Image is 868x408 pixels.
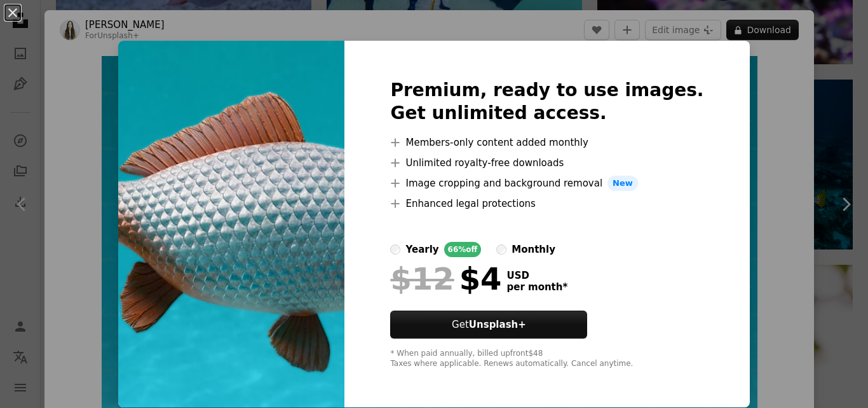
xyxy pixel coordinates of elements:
div: yearly [405,242,438,257]
div: * When paid annually, billed upfront $48 Taxes where applicable. Renews automatically. Cancel any... [390,349,703,369]
input: monthly [496,244,506,255]
input: yearly66%off [390,244,400,255]
span: New [607,176,638,191]
li: Members-only content added monthly [390,135,703,150]
h2: Premium, ready to use images. Get unlimited access. [390,79,703,125]
span: USD [506,270,567,281]
span: per month * [506,281,567,293]
img: premium_photo-1722908885987-628cef023cc9 [118,41,344,407]
li: Enhanced legal protections [390,196,703,211]
li: Unlimited royalty-free downloads [390,155,703,171]
li: Image cropping and background removal [390,176,703,191]
div: $4 [390,262,501,295]
strong: Unsplash+ [469,319,526,330]
div: 66% off [444,242,482,257]
div: monthly [512,242,555,257]
span: $12 [390,262,454,295]
button: GetUnsplash+ [390,311,587,339]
